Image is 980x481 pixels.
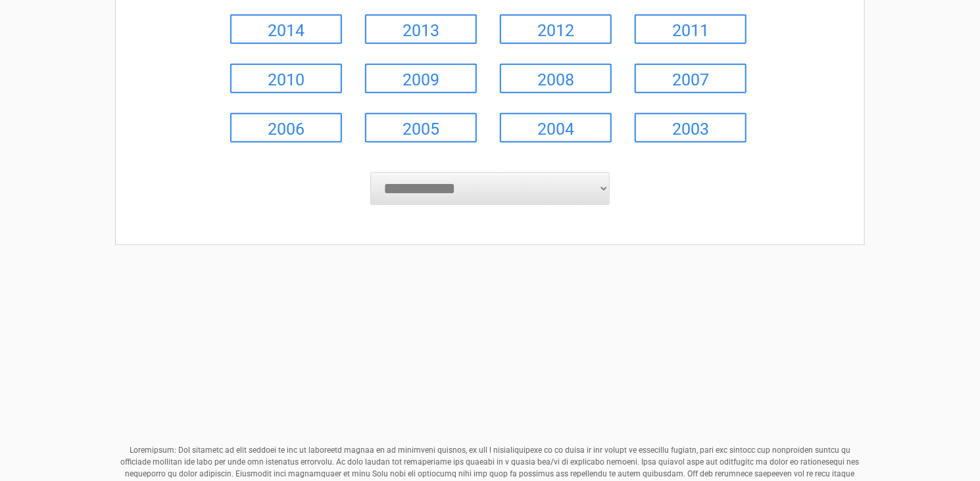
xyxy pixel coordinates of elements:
[230,64,342,93] a: 2010
[500,113,612,143] a: 2004
[365,64,477,93] a: 2009
[635,113,747,143] a: 2003
[230,113,342,143] a: 2006
[635,64,747,93] a: 2007
[365,14,477,44] a: 2013
[635,14,747,44] a: 2011
[500,64,612,93] a: 2008
[365,113,477,143] a: 2005
[230,14,342,44] a: 2014
[500,14,612,44] a: 2012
